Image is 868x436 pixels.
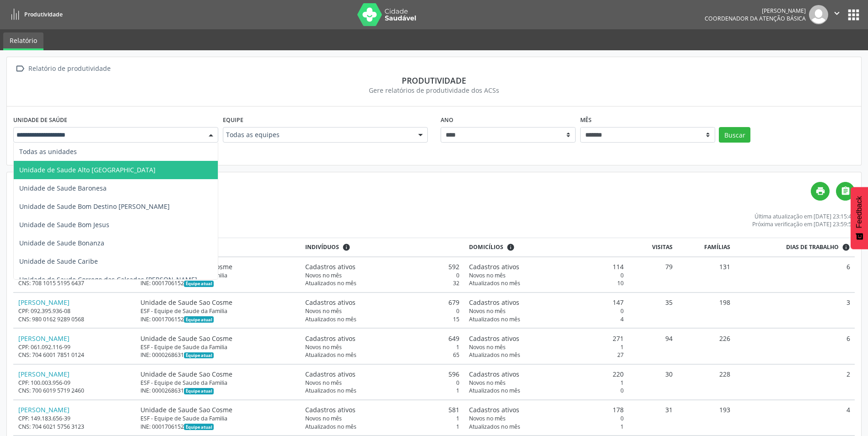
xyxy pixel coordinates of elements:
[305,415,342,422] span: Novos no mês
[677,238,735,257] th: Famílias
[677,328,735,364] td: 226
[19,165,156,174] span: Unidade de Saude Alto [GEOGRAPHIC_DATA]
[469,369,623,379] div: 220
[13,62,112,75] a:  Relatório de produtividade
[705,7,806,15] div: [PERSON_NAME]
[305,343,459,351] div: 1
[305,351,459,359] div: 65
[832,8,842,18] i: 
[305,387,356,394] span: Atualizados no mês
[842,243,850,251] i: Dias em que o(a) ACS fez pelo menos uma visita, ou ficha de cadastro individual ou cadastro domic...
[305,423,356,431] span: Atualizados no mês
[628,238,677,257] th: Visitas
[18,334,70,343] a: [PERSON_NAME]
[223,113,243,127] label: Equipe
[469,262,623,271] div: 114
[305,262,459,271] div: 592
[469,307,506,315] span: Novos no mês
[469,315,520,323] span: Atualizados no mês
[735,400,855,436] td: 4
[469,334,623,343] div: 271
[18,405,70,414] a: [PERSON_NAME]
[140,423,296,431] div: INE: 0001706152
[184,352,214,359] span: Esta é a equipe atual deste Agente
[19,202,170,211] span: Unidade de Saude Bom Destino [PERSON_NAME]
[628,292,677,328] td: 35
[305,379,342,387] span: Novos no mês
[828,5,846,24] button: 
[140,387,296,394] div: INE: 0000268631
[18,370,70,378] a: [PERSON_NAME]
[469,351,623,359] div: 27
[628,400,677,436] td: 31
[469,405,519,415] span: Cadastros ativos
[469,343,506,351] span: Novos no mês
[305,298,356,307] span: Cadastros ativos
[305,315,356,323] span: Atualizados no mês
[19,275,197,284] span: Unidade de Saude Corrego das Calcadas [PERSON_NAME]
[13,113,67,127] label: Unidade de saúde
[305,415,459,422] div: 1
[13,75,855,85] div: Produtividade
[469,423,623,431] div: 1
[469,307,623,315] div: 0
[469,405,623,415] div: 178
[18,343,131,351] div: CPF: 061.092.116-99
[846,7,862,23] button: apps
[851,187,868,249] button: Feedback - Mostrar pesquisa
[305,343,342,351] span: Novos no mês
[628,328,677,364] td: 94
[305,405,459,415] div: 581
[140,334,296,343] div: Unidade de Saude Sao Cosme
[184,316,214,323] span: Esta é a equipe atual deste Agente
[469,315,623,323] div: 4
[752,213,855,220] div: Última atualização em [DATE] 23:15:43
[305,262,356,271] span: Cadastros ativos
[18,307,131,315] div: CPF: 092.395.936-08
[469,279,520,287] span: Atualizados no mês
[815,186,825,196] i: print
[18,423,131,431] div: CNS: 704 6021 5756 3123
[342,243,350,251] i: <div class="text-left"> <div> <strong>Cadastros ativos:</strong> Cadastros que estão vinculados a...
[305,298,459,307] div: 679
[140,298,296,307] div: Unidade de Saude Sao Cosme
[13,182,811,193] h4: Relatório de produtividade
[677,257,735,292] td: 131
[305,379,459,387] div: 0
[809,5,828,24] img: img
[469,298,623,307] div: 147
[305,387,459,394] div: 1
[719,127,750,143] button: Buscar
[305,271,459,279] div: 0
[469,334,519,343] span: Cadastros ativos
[6,7,63,22] a: Produtividade
[507,243,515,251] i: <div class="text-left"> <div> <strong>Cadastros ativos:</strong> Cadastros que estão vinculados a...
[13,197,811,206] div: Somente agentes ativos no mês selecionado são listados
[811,182,830,201] a: print
[19,220,109,229] span: Unidade de Saude Bom Jesus
[705,15,806,22] span: Coordenador da Atenção Básica
[735,257,855,292] td: 6
[305,369,459,379] div: 596
[677,364,735,400] td: 228
[580,113,592,127] label: Mês
[628,257,677,292] td: 79
[305,271,342,279] span: Novos no mês
[441,113,453,127] label: Ano
[18,279,131,287] div: CNS: 708 1015 5195 6437
[677,292,735,328] td: 198
[469,387,623,394] div: 0
[752,220,855,228] div: Próxima verificação em [DATE] 23:59:59
[305,334,459,343] div: 649
[305,405,356,415] span: Cadastros ativos
[305,243,339,251] span: Indivíduos
[18,379,131,387] div: CPF: 100.003.956-09
[305,423,459,431] div: 1
[140,343,296,351] div: ESF - Equipe de Saude da Familia
[19,147,77,156] span: Todas as unidades
[305,279,459,287] div: 32
[469,351,520,359] span: Atualizados no mês
[469,415,506,422] span: Novos no mês
[735,364,855,400] td: 2
[140,351,296,359] div: INE: 0000268631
